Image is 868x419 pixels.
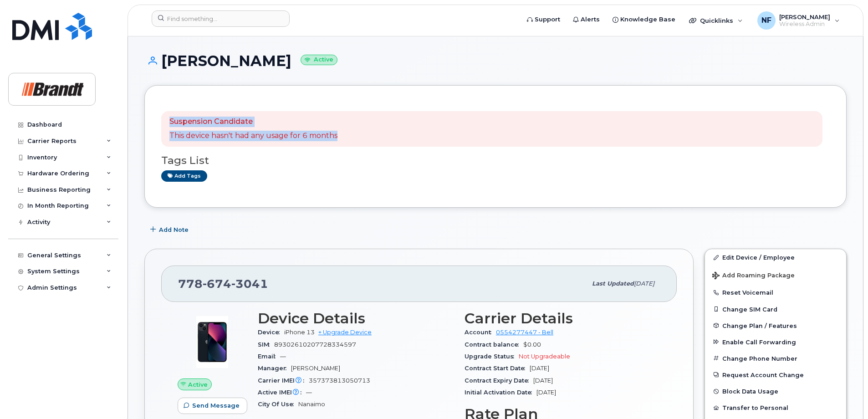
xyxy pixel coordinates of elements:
[705,350,846,367] button: Change Phone Number
[169,131,337,141] p: This device hasn't had any usage for 6 months
[465,310,660,327] h3: Carrier Details
[274,341,356,348] span: 89302610207728334597
[258,401,298,408] span: City Of Use
[496,329,553,336] a: 0554277447 - Bell
[298,401,325,408] span: Nanaimo
[523,341,541,348] span: $0.00
[722,322,797,329] span: Change Plan / Features
[465,377,533,384] span: Contract Expiry Date
[185,315,240,369] img: image20231002-3703462-1ig824h.jpeg
[258,310,454,327] h3: Device Details
[161,155,830,166] h3: Tags List
[533,377,553,384] span: [DATE]
[634,280,654,287] span: [DATE]
[258,341,274,348] span: SIM
[465,365,530,372] span: Contract Start Date
[291,365,340,372] span: [PERSON_NAME]
[178,277,268,291] span: 778
[519,353,570,360] span: Not Upgradeable
[705,266,846,284] button: Add Roaming Package
[705,383,846,399] button: Block Data Usage
[705,301,846,317] button: Change SIM Card
[258,329,284,336] span: Device
[465,389,536,396] span: Initial Activation Date
[144,221,196,238] button: Add Note
[705,284,846,301] button: Reset Voicemail
[161,170,207,182] a: Add tags
[169,117,337,127] p: Suspension Candidate
[301,55,337,65] small: Active
[705,399,846,416] button: Transfer to Personal
[203,277,231,291] span: 674
[318,329,372,336] a: + Upgrade Device
[705,249,846,266] a: Edit Device / Employee
[530,365,549,372] span: [DATE]
[465,329,496,336] span: Account
[722,338,796,345] span: Enable Call Forwarding
[192,401,240,410] span: Send Message
[592,280,634,287] span: Last updated
[309,377,370,384] span: 357373813050713
[465,353,519,360] span: Upgrade Status
[159,225,189,234] span: Add Note
[712,272,795,281] span: Add Roaming Package
[178,398,247,414] button: Send Message
[284,329,315,336] span: iPhone 13
[306,389,312,396] span: —
[705,334,846,350] button: Enable Call Forwarding
[465,341,523,348] span: Contract balance
[536,389,556,396] span: [DATE]
[231,277,268,291] span: 3041
[280,353,286,360] span: —
[705,367,846,383] button: Request Account Change
[258,365,291,372] span: Manager
[258,377,309,384] span: Carrier IMEI
[144,53,847,69] h1: [PERSON_NAME]
[705,317,846,334] button: Change Plan / Features
[188,380,208,389] span: Active
[258,389,306,396] span: Active IMEI
[258,353,280,360] span: Email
